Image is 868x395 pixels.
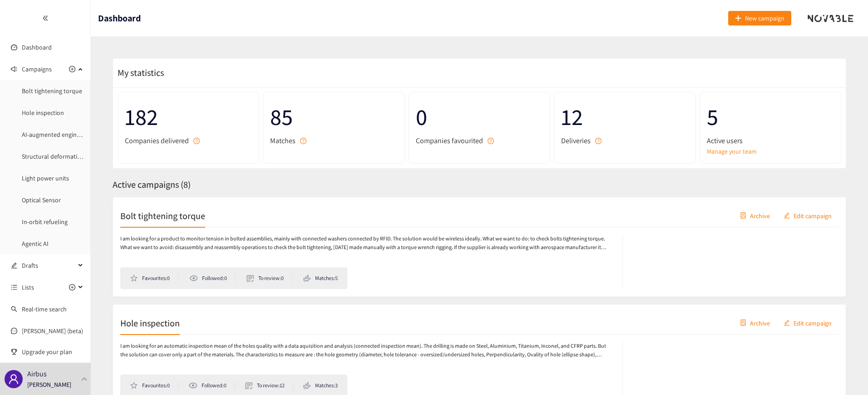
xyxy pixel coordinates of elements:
[750,210,770,220] span: Archive
[125,99,252,135] span: 182
[22,152,135,160] a: Structural deformation sensing for testing
[270,99,397,135] span: 85
[245,381,293,390] li: To review: 12
[745,13,784,23] span: New campaign
[130,274,178,282] li: Favourites: 0
[303,274,338,282] li: Matches: 5
[189,274,236,282] li: Followed: 0
[740,212,746,220] span: container
[720,297,868,395] iframe: Chat Widget
[69,66,75,72] span: plus-circle
[794,210,832,220] span: Edit campaign
[42,15,49,21] span: double-left
[270,135,296,146] span: Matches
[595,138,602,144] span: question-circle
[120,235,613,252] p: I am looking for a product to monitor tension in bolted assemblies, mainly with connected washers...
[784,212,790,220] span: edit
[416,135,483,146] span: Companies favourited
[113,179,191,190] span: Active campaigns ( 8 )
[193,138,200,144] span: question-circle
[22,60,52,78] span: Campaigns
[22,87,82,95] a: Bolt tightening torque
[22,130,137,139] a: AI-augmented engineering simulation tool
[720,297,868,395] div: Widget de chat
[11,66,17,72] span: sound
[113,67,164,79] span: My statistics
[22,278,34,296] span: Lists
[303,381,338,390] li: Matches: 3
[113,197,846,297] a: Bolt tightening torquecontainerArchiveeditEdit campaignI am looking for a product to monitor tens...
[22,196,61,204] a: Optical Sensor
[707,135,743,146] span: Active users
[22,43,52,51] a: Dashboard
[69,284,75,290] span: plus-circle
[733,208,777,223] button: containerArchive
[22,218,68,226] a: In-orbit refueling
[22,174,69,182] a: Light power units
[707,99,834,135] span: 5
[416,99,543,135] span: 0
[488,138,494,144] span: question-circle
[120,209,205,222] h2: Bolt tightening torque
[11,262,17,269] span: edit
[707,146,834,156] a: Manage your team
[777,208,838,223] button: editEdit campaign
[247,274,292,282] li: To review: 0
[11,284,17,290] span: unordered-list
[22,256,75,275] span: Drafts
[22,240,49,248] a: Agentic AI
[125,135,189,146] span: Companies delivered
[22,109,64,117] a: Hole inspection
[561,99,688,135] span: 12
[728,11,791,25] button: plusNew campaign
[561,135,591,146] span: Deliveries
[300,138,306,144] span: question-circle
[120,342,613,359] p: I am looking for an automatic inspection mean of the holes quality with a data aquisition and ana...
[735,15,741,22] span: plus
